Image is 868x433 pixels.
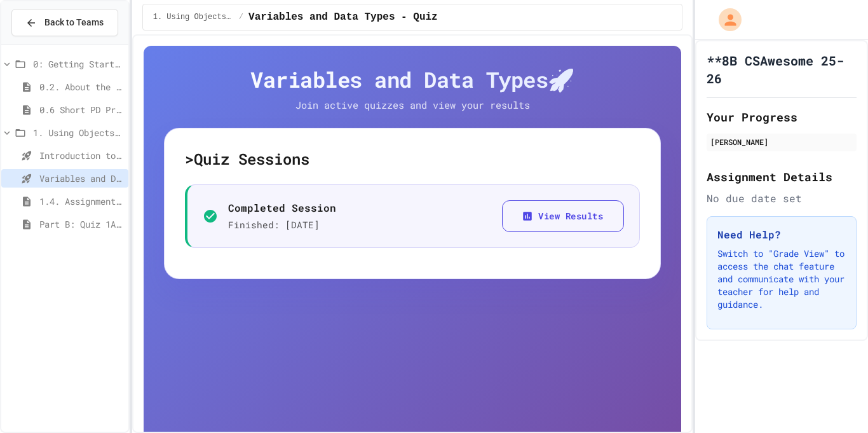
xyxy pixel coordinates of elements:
[707,191,857,206] div: No due date set
[39,103,123,116] span: 0.6 Short PD Pretest
[717,227,846,242] h3: Need Help?
[228,200,336,216] p: Completed Session
[39,149,123,162] span: Introduction to Algorithms, Programming, and Compilers
[705,5,745,34] div: My Account
[44,16,104,29] span: Back to Teams
[248,10,438,25] span: Variables and Data Types - Quiz
[502,200,624,233] button: View Results
[185,149,641,169] h5: > Quiz Sessions
[153,12,234,22] span: 1. Using Objects and Methods
[228,218,336,232] p: Finished: [DATE]
[269,98,555,113] p: Join active quizzes and view your results
[33,126,123,139] span: 1. Using Objects and Methods
[164,66,661,93] h4: Variables and Data Types 🚀
[239,12,243,22] span: /
[707,168,857,186] h2: Assignment Details
[33,57,123,71] span: 0: Getting Started
[717,247,846,311] p: Switch to "Grade View" to access the chat feature and communicate with your teacher for help and ...
[39,80,123,93] span: 0.2. About the AP CSA Exam
[39,172,123,185] span: Variables and Data Types - Quiz
[707,52,857,87] h1: **8B CSAwesome 25-26
[39,217,123,231] span: Part B: Quiz 1A 1.1-1.4
[710,136,853,148] div: [PERSON_NAME]
[11,9,118,36] button: Back to Teams
[707,108,857,126] h2: Your Progress
[39,195,123,208] span: 1.4. Assignment and Input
